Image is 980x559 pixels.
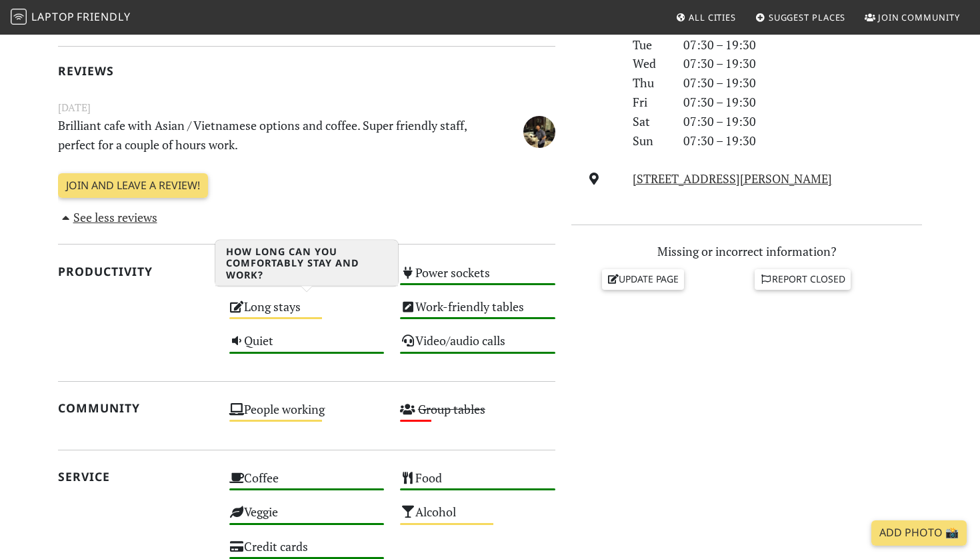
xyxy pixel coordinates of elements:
[670,5,741,29] a: All Cities
[859,5,965,29] a: Join Community
[675,112,930,131] div: 07:30 – 19:30
[878,11,960,23] span: Join Community
[689,11,736,23] span: All Cities
[392,467,563,501] div: Food
[58,173,208,199] a: Join and leave a review!
[523,116,555,148] img: 2376-nigel.jpg
[77,9,130,24] span: Friendly
[675,93,930,112] div: 07:30 – 19:30
[11,6,131,29] a: LaptopFriendly LaptopFriendly
[50,116,478,155] p: Brilliant cafe with Asian / Vietnamese options and coffee. Super friendly staff, perfect for a co...
[755,269,851,289] a: Report closed
[58,401,213,415] h2: Community
[625,73,675,93] div: Thu
[625,112,675,131] div: Sat
[11,9,27,25] img: LaptopFriendly
[221,398,393,432] div: People working
[58,265,213,279] h2: Productivity
[675,73,930,93] div: 07:30 – 19:30
[675,54,930,73] div: 07:30 – 19:30
[625,131,675,151] div: Sun
[215,241,398,286] h3: How long can you comfortably stay and work?
[50,99,563,116] small: [DATE]
[392,296,563,330] div: Work-friendly tables
[221,501,393,535] div: Veggie
[58,209,157,225] a: See less reviews
[769,11,846,23] span: Suggest Places
[58,64,555,78] h2: Reviews
[571,242,922,261] p: Missing or incorrect information?
[625,35,675,55] div: Tue
[221,330,393,364] div: Quiet
[625,54,675,73] div: Wed
[602,269,685,289] a: Update page
[625,93,675,112] div: Fri
[31,9,75,24] span: Laptop
[392,330,563,364] div: Video/audio calls
[58,470,213,484] h2: Service
[750,5,851,29] a: Suggest Places
[418,401,485,417] s: Group tables
[675,35,930,55] div: 07:30 – 19:30
[392,501,563,535] div: Alcohol
[633,171,832,187] a: [STREET_ADDRESS][PERSON_NAME]
[221,467,393,501] div: Coffee
[675,131,930,151] div: 07:30 – 19:30
[392,262,563,296] div: Power sockets
[221,296,393,330] div: Long stays
[523,122,555,138] span: Nigel Earnshaw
